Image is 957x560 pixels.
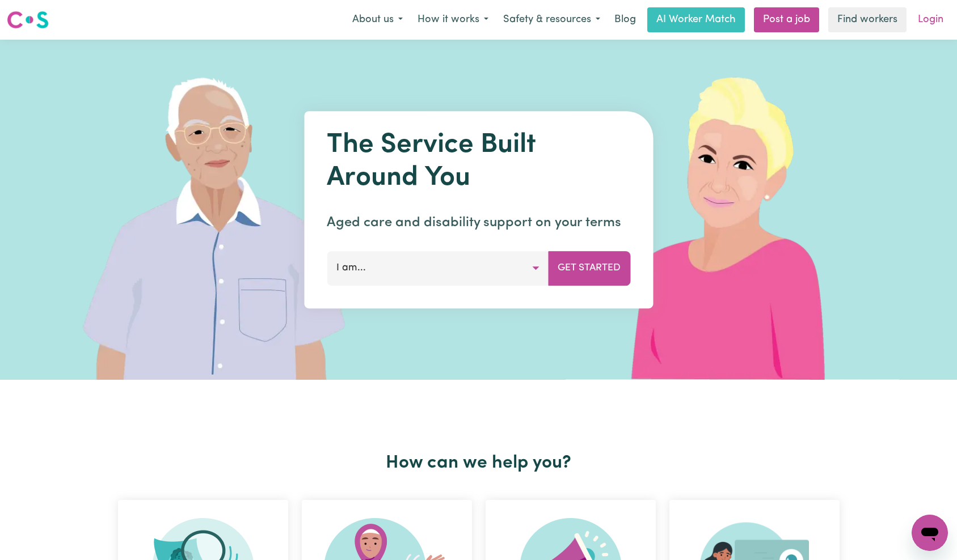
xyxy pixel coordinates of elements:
h1: The Service Built Around You [327,129,630,194]
a: Blog [608,7,643,32]
a: Post a job [754,7,819,32]
iframe: Button to launch messaging window [912,515,948,551]
h2: How can we help you? [111,452,846,474]
button: I am... [327,251,549,285]
button: About us [345,8,410,32]
img: Careseekers logo [7,10,49,30]
a: AI Worker Match [647,7,745,32]
button: How it works [410,8,496,32]
p: Aged care and disability support on your terms [327,213,630,233]
button: Get Started [548,251,630,285]
a: Login [911,7,950,32]
a: Careseekers logo [7,7,49,33]
a: Find workers [828,7,907,32]
button: Safety & resources [496,8,608,32]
